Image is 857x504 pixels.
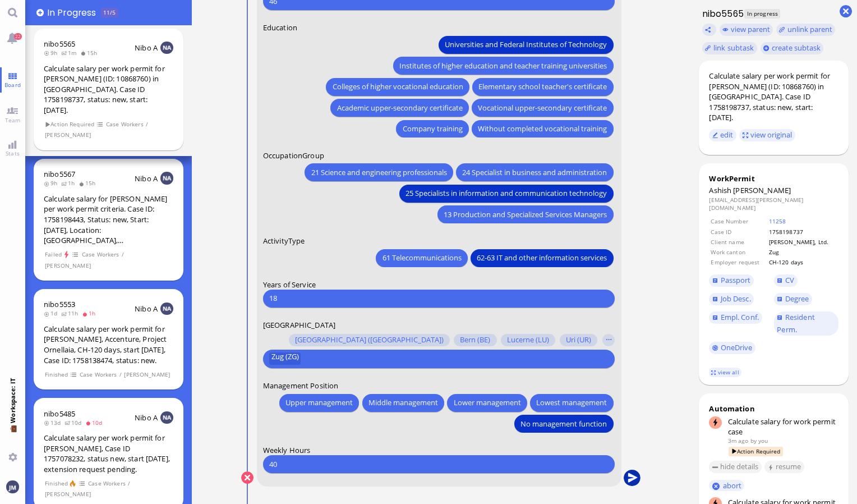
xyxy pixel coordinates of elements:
[768,237,837,246] td: [PERSON_NAME], Ltd.
[337,102,463,113] span: Academic upper-secondary certificate
[702,42,757,54] task-group-action-menu: link subtask
[44,39,75,49] a: nibo5565
[121,250,125,259] span: /
[710,258,767,267] td: Employer request
[729,447,783,456] span: Action Required
[135,43,158,53] span: Nibo A
[521,418,607,429] span: No management function
[456,163,613,181] button: 24 Specialist in business and administration
[454,334,496,346] button: Bern (BE)
[44,409,75,419] span: nibo5485
[478,123,607,135] span: Without completed vocational training
[2,116,24,124] span: Team
[82,309,99,317] span: 1h
[135,304,158,314] span: Nibo A
[263,319,335,329] span: [GEOGRAPHIC_DATA]
[750,437,757,445] span: by
[758,437,768,445] span: janet.mathews@bluelakelegal.com
[769,217,786,225] a: 11258
[64,419,85,427] span: 10d
[101,8,118,17] span: In progress is overloaded
[709,368,741,377] a: view all
[2,81,24,89] span: Board
[439,35,613,53] button: Universities and Federal Institutes of Technology
[699,7,744,20] h1: nibo5565
[61,309,82,317] span: 11h
[720,24,773,36] button: view parent
[709,293,754,305] a: Job Desc.
[44,169,75,179] span: nibo5567
[709,480,744,492] button: abort
[501,334,555,346] button: Lucerne (LU)
[477,252,607,264] span: 62-63 IT and other information services
[87,479,126,488] span: Case Workers
[437,205,613,223] button: 13 Production and Specialized Services Managers
[376,249,468,267] button: 61 Telecommunications
[739,129,795,141] button: view original
[44,63,173,116] div: Calculate salary per work permit for [PERSON_NAME] (ID: 10868760) in [GEOGRAPHIC_DATA]. Case ID 1...
[103,8,110,16] span: 11
[776,24,836,36] button: unlink parent
[44,120,95,129] span: Action Required
[289,334,450,346] button: [GEOGRAPHIC_DATA] ([GEOGRAPHIC_DATA])
[774,293,812,305] a: Degree
[3,149,22,157] span: Stats
[44,130,91,140] span: [PERSON_NAME]
[721,275,751,285] span: Passport
[160,411,173,424] img: NA
[768,258,837,267] td: CH-120 days
[768,248,837,256] td: Zug
[44,419,64,427] span: 13d
[44,299,75,309] a: nibo5553
[47,6,100,19] span: In progress
[285,397,353,409] span: Upper management
[271,352,299,365] span: Zug (ZG)
[710,237,767,246] td: Client name
[764,461,804,473] button: resume
[279,393,359,411] button: Upper management
[105,120,144,129] span: Case Workers
[728,416,838,437] div: Calculate salary for work permit case
[472,99,613,117] button: Vocational upper-secondary certificate
[263,236,305,246] span: ActivityType
[44,489,91,499] span: [PERSON_NAME]
[399,184,613,202] button: 25 Specialists in information and communication technology
[785,275,794,285] span: CV
[44,250,62,259] span: Failed
[263,279,316,289] span: Years of Service
[710,217,767,226] td: Case Number
[566,336,591,345] span: Uri (UR)
[537,397,607,409] span: Lowest management
[124,370,171,379] span: [PERSON_NAME]
[709,196,838,212] dd: [EMAIL_ADDRESS][PERSON_NAME][DOMAIN_NAME]
[400,59,607,71] span: Institutes of higher education and teacher training universities
[709,461,762,473] button: hide details
[44,309,61,317] span: 1d
[79,370,117,379] span: Case Workers
[44,433,173,474] div: Calculate salary per work permit for [PERSON_NAME], Case ID 1757078232, status new, start [DATE],...
[768,227,837,236] td: 1758198737
[403,123,463,135] span: Company training
[463,166,607,178] span: 24 Specialist in business and administration
[448,393,527,411] button: Lower management
[406,187,607,199] span: 25 Specialists in information and communication technology
[721,294,751,304] span: Job Desc.
[709,311,762,324] a: Empl. Conf.
[263,445,311,455] span: Weekly Hours
[295,336,444,345] span: [GEOGRAPHIC_DATA] ([GEOGRAPHIC_DATA])
[460,336,491,345] span: Bern (BE)
[733,185,791,195] span: [PERSON_NAME]
[728,437,749,445] span: 3m ago
[709,274,754,287] a: Passport
[8,423,17,448] span: 💼 Workspace: IT
[44,324,173,365] div: Calculate salary per work permit for [PERSON_NAME], Accenture, Project Ornellaia, CH-120 days, st...
[44,261,91,271] span: [PERSON_NAME]
[709,342,755,354] a: OneDrive
[79,179,99,187] span: 15h
[774,311,838,336] a: Resident Perm.
[44,479,68,488] span: Finished
[80,49,101,57] span: 15h
[397,120,469,138] button: Company training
